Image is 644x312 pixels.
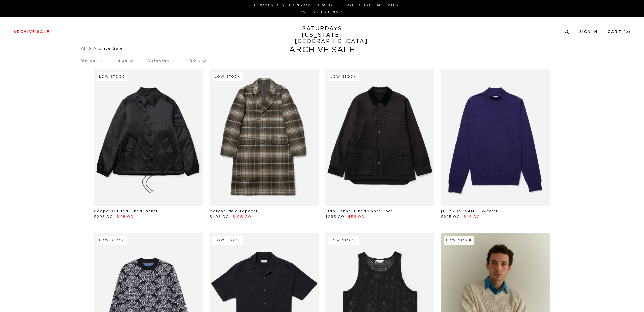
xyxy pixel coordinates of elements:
[626,31,628,34] small: 0
[212,236,243,245] div: Low Stock
[16,3,628,8] p: FREE DOMESTIC SHIPPING OVER $150 TO THE CONTIGUOUS 48 STATES
[328,236,359,245] div: Low Stock
[80,46,87,50] a: All
[97,236,127,245] div: Low Stock
[328,72,359,81] div: Low Stock
[325,215,344,219] span: $295.00
[233,215,251,219] span: $198.00
[608,30,631,34] a: Cart (0)
[80,53,103,69] p: Gender
[348,215,365,219] span: $59.00
[190,53,205,69] p: Sort
[444,236,474,245] div: Low Stock
[97,72,127,81] div: Low Stock
[464,215,480,219] span: $45.00
[13,30,50,34] a: Archive Sale
[441,215,460,219] span: $225.00
[210,215,229,219] span: $495.00
[93,46,123,50] span: Archive Sale
[441,209,498,213] a: [PERSON_NAME] Sweater
[325,209,392,213] a: Lido Flannel Lined Chore Coat
[16,10,628,15] p: *ALL SALES FINAL*
[210,209,258,213] a: Morgan Plaid Topcoat
[94,215,113,219] span: $295.00
[579,30,598,34] a: Sign In
[148,53,175,69] p: Category
[117,215,134,219] span: $118.00
[212,72,243,81] div: Low Stock
[118,53,132,69] p: Size
[94,209,158,213] a: Cooper Quilted Lined Jacket
[294,26,350,45] a: SATURDAYS[US_STATE][GEOGRAPHIC_DATA]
